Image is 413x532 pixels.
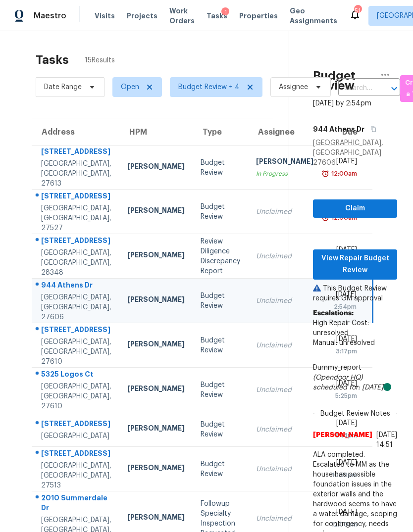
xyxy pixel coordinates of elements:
div: Unclaimed [256,514,313,524]
button: Copy Address [364,120,378,138]
span: Work Orders [169,6,195,26]
div: [PERSON_NAME] [256,156,313,169]
div: 2010 Summerdale Dr [41,493,111,515]
span: Geo Assignments [290,6,337,26]
h2: Budget Review [313,71,373,91]
span: Maestro [34,11,66,21]
div: [PERSON_NAME] [127,384,185,396]
div: Budget Review [201,291,240,311]
div: Unclaimed [256,340,313,350]
button: Claim [313,199,397,218]
span: Visits [95,11,115,21]
h5: 944 Athens Dr [313,124,364,134]
span: Budget Review Notes [314,409,396,419]
div: [DATE] by 2:54pm [313,98,371,108]
div: [STREET_ADDRESS] [41,236,111,248]
div: [PERSON_NAME] [127,512,185,525]
button: View Repair Budget Review [313,249,397,280]
span: View Repair Budget Review [321,252,389,277]
div: Budget Review [201,336,240,355]
div: [GEOGRAPHIC_DATA], [GEOGRAPHIC_DATA], 28348 [41,248,111,278]
input: Search by address [338,81,372,96]
span: [PERSON_NAME] [313,430,372,450]
div: Dummy_report [313,363,397,392]
div: [PERSON_NAME] [127,339,185,351]
div: [GEOGRAPHIC_DATA], [GEOGRAPHIC_DATA], 27513 [41,461,111,490]
div: Review Diligence Discrepancy Report [201,237,240,276]
span: [DATE] 14:51 [376,432,397,448]
div: Unclaimed [256,296,313,306]
span: 15 Results [85,55,115,65]
span: Properties [239,11,278,21]
span: Manual: unresolved [313,339,375,346]
div: [STREET_ADDRESS] [41,146,111,159]
div: [STREET_ADDRESS] [41,419,111,431]
span: Budget Review + 4 [178,82,240,92]
div: 1 [221,7,229,17]
span: Assignee [279,82,308,92]
th: Assignee [248,118,321,146]
div: Budget Review [201,158,240,178]
div: 51 [354,6,361,16]
div: Unclaimed [256,251,313,261]
th: Address [32,118,119,146]
div: Budget Review [201,420,240,439]
div: Unclaimed [256,464,313,474]
div: In Progress [256,169,313,179]
p: This Budget Review requires GM approval [313,284,397,303]
div: Budget Review [201,380,240,400]
div: Budget Review [201,459,240,479]
button: Open [387,82,401,96]
div: [GEOGRAPHIC_DATA], [GEOGRAPHIC_DATA], 27610 [41,337,111,367]
div: [PERSON_NAME] [127,161,185,174]
div: [STREET_ADDRESS] [41,191,111,203]
div: [PERSON_NAME] [127,250,185,262]
span: Tasks [206,12,227,19]
i: scheduled for: [DATE] [313,384,383,391]
div: [GEOGRAPHIC_DATA], [GEOGRAPHIC_DATA] 27606 [313,138,397,168]
span: Open [121,82,139,92]
span: Projects [127,11,157,21]
div: 5325 Logos Ct [41,369,111,382]
th: HPM [119,118,193,146]
div: [GEOGRAPHIC_DATA] [41,431,111,441]
span: High Repair Cost: unresolved [313,320,369,337]
span: Date Range [44,82,82,92]
i: (Opendoor HQ) [313,374,363,381]
div: [GEOGRAPHIC_DATA], [GEOGRAPHIC_DATA], 27527 [41,203,111,233]
div: [STREET_ADDRESS] [41,448,111,461]
div: Unclaimed [256,385,313,395]
div: [PERSON_NAME] [127,423,185,435]
b: Escalations: [313,310,354,317]
div: [GEOGRAPHIC_DATA], [GEOGRAPHIC_DATA], 27613 [41,159,111,189]
div: [PERSON_NAME] [127,205,185,218]
div: [STREET_ADDRESS] [41,325,111,337]
span: Claim [321,202,389,215]
div: [GEOGRAPHIC_DATA], [GEOGRAPHIC_DATA], 27606 [41,292,111,322]
div: Budget Review [201,202,240,222]
div: [GEOGRAPHIC_DATA], [GEOGRAPHIC_DATA], 27610 [41,382,111,411]
th: Type [193,118,248,146]
div: Unclaimed [256,207,313,217]
div: Unclaimed [256,425,313,435]
div: [PERSON_NAME] [127,294,185,307]
h2: Tasks [36,55,69,65]
div: 944 Athens Dr [41,280,111,292]
div: [PERSON_NAME] [127,463,185,475]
